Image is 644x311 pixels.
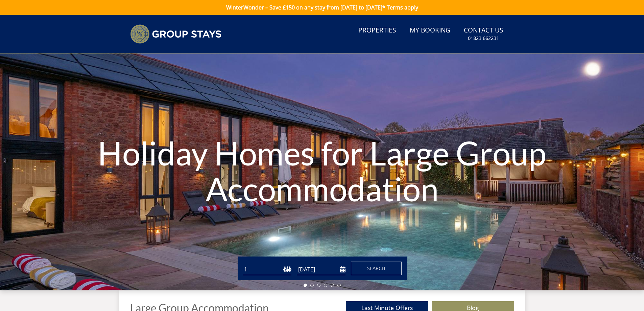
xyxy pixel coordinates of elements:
[468,35,499,42] small: 01823 662231
[461,23,506,45] a: Contact Us01823 662231
[297,264,345,275] input: Arrival Date
[356,23,399,38] a: Properties
[407,23,453,38] a: My Booking
[130,24,221,44] img: Group Stays
[367,265,385,271] span: Search
[97,121,548,220] h1: Holiday Homes for Large Group Accommodation
[351,262,402,275] button: Search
